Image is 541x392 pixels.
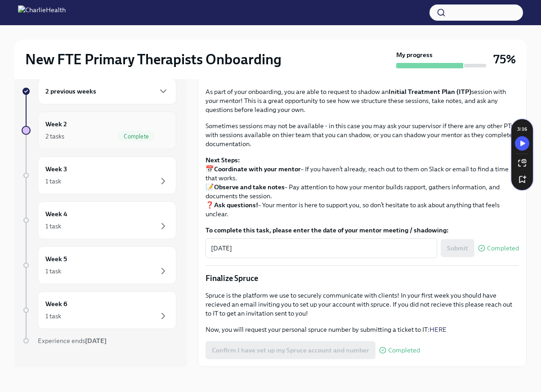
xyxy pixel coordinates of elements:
h6: Week 6 [45,299,67,309]
span: Completed [388,347,420,354]
h3: 75% [493,51,516,67]
strong: My progress [396,50,433,59]
div: 2 previous weeks [38,78,176,104]
a: Week 51 task [22,246,176,284]
a: HERE [429,325,447,334]
p: Spruce is the platform we use to securely communicate with clients! In your first week you should... [206,291,519,318]
span: Experience ends [38,337,107,345]
label: To complete this task, please enter the date of your mentor meeting / shadowing: [206,226,519,235]
a: Week 31 task [22,156,176,194]
div: 2 tasks [45,132,64,141]
strong: Coordinate with your mentor [214,165,301,173]
p: As part of your onboarding, you are able to request to shadow an session with your mentor! This i... [206,87,519,114]
a: Week 41 task [22,201,176,239]
a: Week 22 tasksComplete [22,111,176,149]
p: Sometimes sessions may not be available - in this case you may ask your supervisor if there are a... [206,121,519,148]
h2: New FTE Primary Therapists Onboarding [25,50,282,68]
strong: Ask questions! [214,201,258,209]
h6: Week 2 [45,119,67,129]
div: 1 task [45,177,61,186]
p: Finalize Spruce [206,273,519,284]
div: 1 task [45,222,61,231]
h6: Week 4 [45,209,67,219]
span: Completed [487,245,519,252]
strong: [DATE] [85,337,107,345]
span: Complete [118,133,154,140]
img: CharlieHealth [18,5,66,20]
p: 📅 – If you haven’t already, reach out to them on Slack or email to find a time that works. 📝 – Pa... [206,156,519,218]
strong: Next Steps: [206,156,240,164]
strong: Initial Treatment Plan (ITP) [389,88,471,96]
div: 1 task [45,312,61,321]
p: Now, you will request your personal spruce number by submitting a ticket to IT: [206,325,519,334]
h6: Week 5 [45,254,67,264]
h6: Week 3 [45,164,67,174]
div: 1 task [45,267,61,276]
a: Week 61 task [22,291,176,329]
h6: 2 previous weeks [45,86,96,96]
strong: Observe and take notes [214,183,285,191]
textarea: [DATE] [211,243,432,254]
